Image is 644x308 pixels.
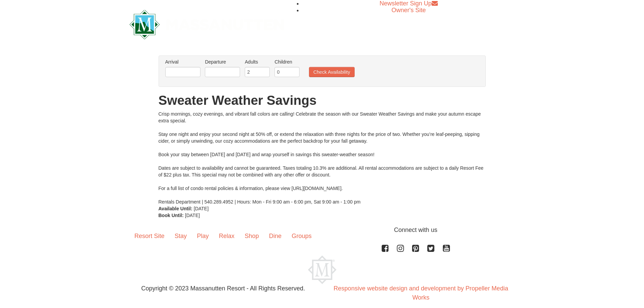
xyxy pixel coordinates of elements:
a: Shop [240,226,264,246]
a: Owner's Site [391,7,426,14]
a: Groups [287,226,317,246]
strong: Book Until: [159,213,184,218]
span: [DATE] [185,213,200,218]
p: Connect with us [129,226,515,235]
span: [DATE] [194,206,209,211]
a: Play [192,226,214,246]
img: Massanutten Resort Logo [308,256,336,284]
label: Arrival [165,58,200,65]
label: Adults [245,58,270,65]
h1: Sweater Weather Savings [159,94,486,107]
a: Responsive website design and development by Propeller Media Works [334,285,508,301]
label: Departure [205,58,240,65]
a: Relax [214,226,240,246]
div: Crisp mornings, cozy evenings, and vibrant fall colors are calling! Celebrate the season with our... [159,111,486,205]
label: Children [275,58,300,65]
a: Massanutten Resort [129,16,284,31]
p: Copyright © 2023 Massanutten Resort - All Rights Reserved. [124,284,322,293]
strong: Available Until: [159,206,193,211]
a: Dine [264,226,287,246]
button: Check Availability [309,67,355,77]
img: Massanutten Resort Logo [129,10,284,39]
a: Stay [170,226,192,246]
a: Resort Site [129,226,170,246]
